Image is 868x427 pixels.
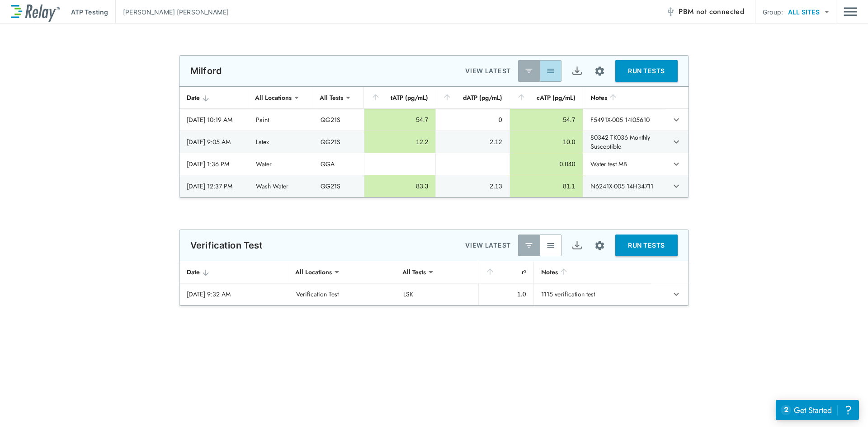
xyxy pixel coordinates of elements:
button: Export [566,235,588,256]
button: Site setup [588,59,612,83]
button: RUN TESTS [615,235,678,256]
p: ATP Testing [71,7,108,17]
td: Water [249,153,314,175]
p: Milford [190,66,222,76]
td: Latex [249,131,314,153]
table: sticky table [179,261,689,305]
img: Drawer Icon [844,3,857,20]
div: [DATE] 9:05 AM [187,137,241,146]
p: [PERSON_NAME] [PERSON_NAME] [123,7,229,17]
td: 80342 TK036 Monthly Susceptible [583,131,666,153]
td: F5491X-005 14I05610 [583,109,666,131]
p: Verification Test [190,240,263,251]
button: expand row [669,134,684,150]
div: [DATE] 12:37 PM [187,182,241,191]
div: 54.7 [517,115,576,124]
div: [DATE] 1:36 PM [187,160,241,169]
button: Export [566,60,588,82]
button: PBM not connected [662,3,748,21]
iframe: Resource center [776,400,859,420]
div: All Tests [396,263,432,281]
span: not connected [696,6,744,17]
img: View All [546,241,555,250]
img: Latest [524,241,533,250]
div: Notes [541,267,644,277]
div: r² [486,267,526,277]
div: 0 [443,115,502,124]
td: Wash Water [249,175,314,197]
p: Group: [763,7,783,17]
img: Settings Icon [594,66,605,77]
button: Main menu [844,3,857,20]
td: QG21S [313,109,363,131]
div: 1.0 [486,290,526,299]
img: Export Icon [571,66,583,77]
div: dATP (pg/mL) [443,92,502,103]
div: 54.7 [372,115,429,124]
td: QGA [313,153,363,175]
div: 2.12 [443,137,502,146]
img: Settings Icon [594,240,605,251]
img: Export Icon [571,240,583,251]
button: expand row [669,112,684,127]
button: expand row [669,156,684,172]
div: 2.13 [443,182,502,191]
div: [DATE] 9:32 AM [187,290,282,299]
td: 1115 verification test [533,283,651,305]
td: QG21S [313,175,363,197]
td: N6241X-005 14H34711 [583,175,666,197]
div: 81.1 [517,182,576,191]
img: Latest [524,66,533,75]
button: expand row [669,178,684,194]
td: Verification Test [289,283,396,305]
th: Date [179,261,289,283]
td: Paint [249,109,314,131]
button: Site setup [588,234,612,258]
th: Date [179,87,249,109]
span: PBM [679,5,744,18]
td: LSK [396,283,478,305]
div: All Locations [289,263,338,281]
div: [DATE] 10:19 AM [187,115,241,124]
div: All Tests [313,89,349,107]
div: tATP (pg/mL) [371,92,429,103]
div: 12.2 [372,137,429,146]
img: View All [546,66,555,75]
img: LuminUltra Relay [11,2,60,22]
button: expand row [669,286,684,302]
div: 83.3 [372,182,429,191]
div: Notes [590,92,659,103]
p: VIEW LATEST [465,240,511,251]
td: Water test MB [583,153,666,175]
table: sticky table [179,87,689,197]
img: Offline Icon [666,7,675,16]
p: VIEW LATEST [465,66,511,76]
div: All Locations [249,89,298,107]
td: QG21S [313,131,363,153]
button: RUN TESTS [615,60,678,82]
div: 0.040 [517,160,576,169]
div: cATP (pg/mL) [517,92,576,103]
div: 10.0 [517,137,576,146]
